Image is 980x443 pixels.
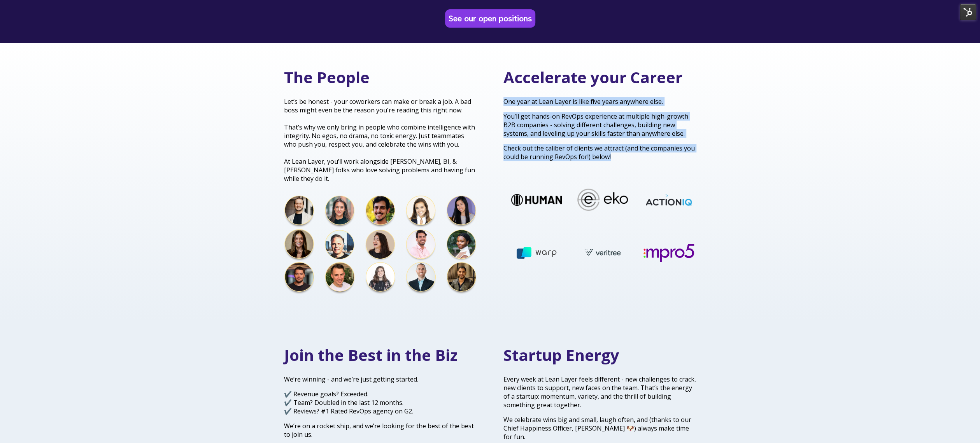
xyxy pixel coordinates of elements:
[503,415,696,441] p: We celebrate wins big and small, laugh often, and (thanks to our Chief Happiness Officer, [PERSON...
[577,242,628,264] img: veritree
[577,189,628,211] img: Eko
[447,11,534,26] a: See our open positions
[284,123,475,149] span: That’s why we only bring in people who combine intelligence with integrity. No egos, no drama, no...
[503,67,682,88] span: Accelerate your Career
[284,157,475,183] span: At Lean Layer, you’ll work alongside [PERSON_NAME], BI, & [PERSON_NAME] folks who love solving pr...
[511,243,562,263] img: warp ai
[503,112,696,138] p: You’ll get hands-on RevOps experience at multiple high-growth B2B companies - solving different c...
[284,390,477,415] p: ✔️ Revenue goals? Exceeded. ✔️ Team? Doubled in the last 12 months. ✔️ Reviews? #1 Rated RevOps a...
[503,375,696,409] p: Every week at Lean Layer feels different - new challenges to crack, new clients to support, new f...
[284,97,471,114] span: Let’s be honest - your coworkers can make or break a job. A bad boss might even be the reason you...
[284,195,477,296] img: Team Photos for WEbsite (4)
[284,375,477,383] p: We’re winning - and we’re just getting started.
[643,193,694,207] img: ActionIQ
[503,97,696,106] p: One year at Lean Layer is like five years anywhere else.
[503,344,619,366] span: Startup Energy
[284,67,370,88] span: The People
[960,4,976,20] img: HubSpot Tools Menu Toggle
[643,244,694,262] img: mpro5
[284,422,477,439] p: We’re on a rocket ship, and we’re looking for the best of the best to join us.
[511,194,562,206] img: Human
[503,144,696,161] p: Check out the caliber of clients we attract (and the companies you could be running RevOps for!) ...
[284,344,458,366] span: Join the Best in the Biz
